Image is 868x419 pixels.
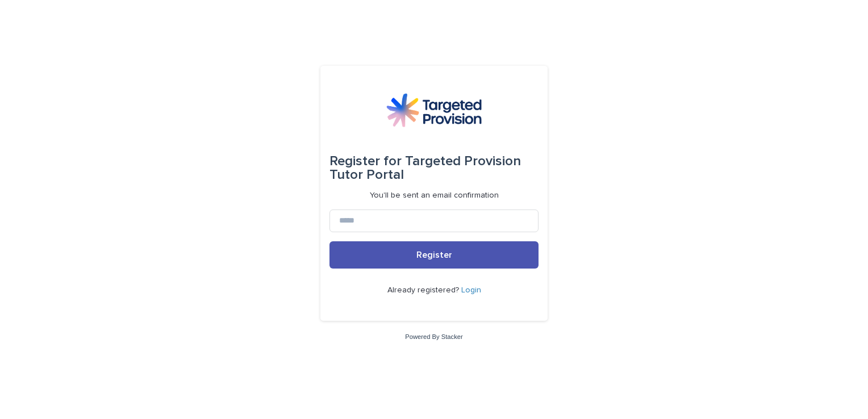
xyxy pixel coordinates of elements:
[329,154,402,168] span: Register for
[329,241,539,269] button: Register
[386,93,482,127] img: M5nRWzHhSzIhMunXDL62
[329,145,539,191] div: Targeted Provision Tutor Portal
[387,286,461,294] span: Already registered?
[405,333,462,340] a: Powered By Stacker
[461,286,481,294] a: Login
[370,191,499,200] p: You'll be sent an email confirmation
[416,250,452,259] span: Register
